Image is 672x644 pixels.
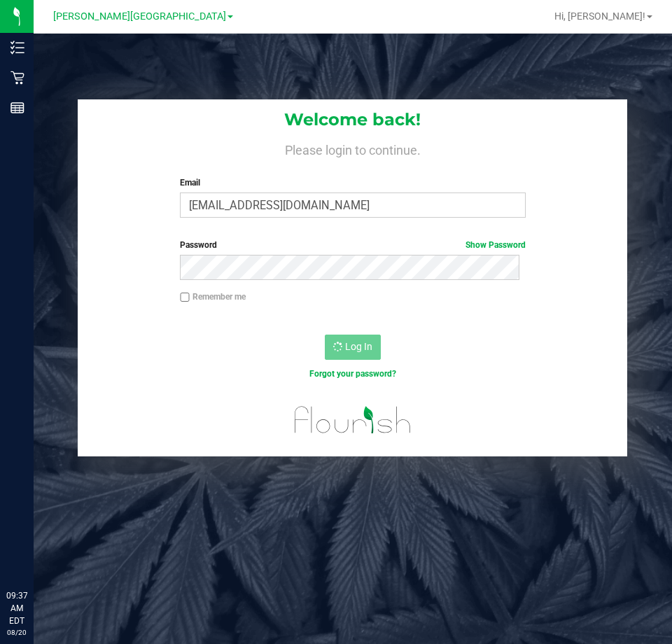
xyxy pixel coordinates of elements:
[309,369,396,379] a: Forgot your password?
[180,240,217,250] span: Password
[325,335,381,360] button: Log In
[78,140,627,157] h4: Please login to continue.
[284,395,421,445] img: flourish_logo.svg
[465,240,526,250] a: Show Password
[10,41,24,55] inline-svg: Inventory
[78,111,627,129] h1: Welcome back!
[345,341,372,352] span: Log In
[180,290,246,303] label: Remember me
[554,10,645,22] span: Hi, [PERSON_NAME]!
[180,293,190,302] input: Remember me
[6,627,27,638] p: 08/20
[10,71,24,85] inline-svg: Retail
[53,10,226,22] span: [PERSON_NAME][GEOGRAPHIC_DATA]
[180,176,525,189] label: Email
[10,101,24,115] inline-svg: Reports
[6,589,27,627] p: 09:37 AM EDT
